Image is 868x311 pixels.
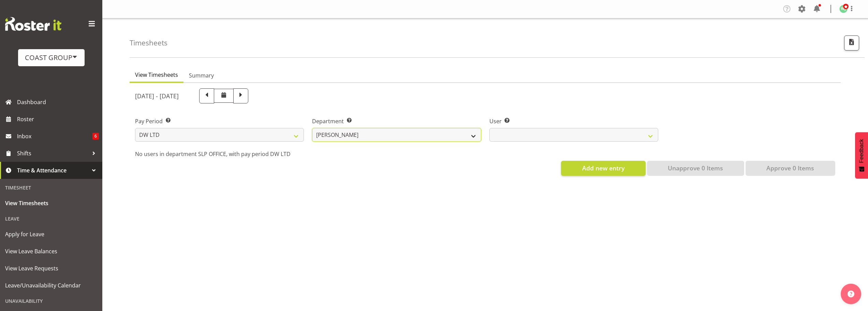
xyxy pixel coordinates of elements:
[2,181,101,195] div: Timesheet
[746,161,835,176] button: Approve 0 Items
[5,246,97,256] span: View Leave Balances
[2,243,101,260] a: View Leave Balances
[2,277,101,294] a: Leave/Unavailability Calendar
[17,148,89,158] span: Shifts
[2,212,101,226] div: Leave
[135,92,179,100] h5: [DATE] - [DATE]
[25,53,78,63] div: COAST GROUP
[130,39,167,47] h4: Timesheets
[135,71,178,79] span: View Timesheets
[2,226,101,243] a: Apply for Leave
[844,36,859,51] button: Export CSV
[561,161,645,176] button: Add new entry
[2,195,101,212] a: View Timesheets
[17,131,92,141] span: Inbox
[2,260,101,277] a: View Leave Requests
[17,165,89,175] span: Time & Attendance
[647,161,744,176] button: Unapprove 0 Items
[312,117,481,125] label: Department
[17,114,99,124] span: Roster
[189,71,214,80] span: Summary
[5,229,97,239] span: Apply for Leave
[766,164,814,172] span: Approve 0 Items
[2,294,101,308] div: Unavailability
[5,198,97,208] span: View Timesheets
[668,164,723,172] span: Unapprove 0 Items
[858,139,865,163] span: Feedback
[17,97,99,107] span: Dashboard
[5,17,61,31] img: Rosterit website logo
[855,132,868,179] button: Feedback - Show survey
[5,263,97,273] span: View Leave Requests
[5,280,97,291] span: Leave/Unavailability Calendar
[135,117,304,125] label: Pay Period
[582,164,624,172] span: Add new entry
[92,133,99,140] span: 6
[135,150,835,158] p: No users in department SLP OFFICE, with pay period DW LTD
[489,117,658,125] label: User
[839,5,848,13] img: woojin-jung1017.jpg
[848,291,854,297] img: help-xxl-2.png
